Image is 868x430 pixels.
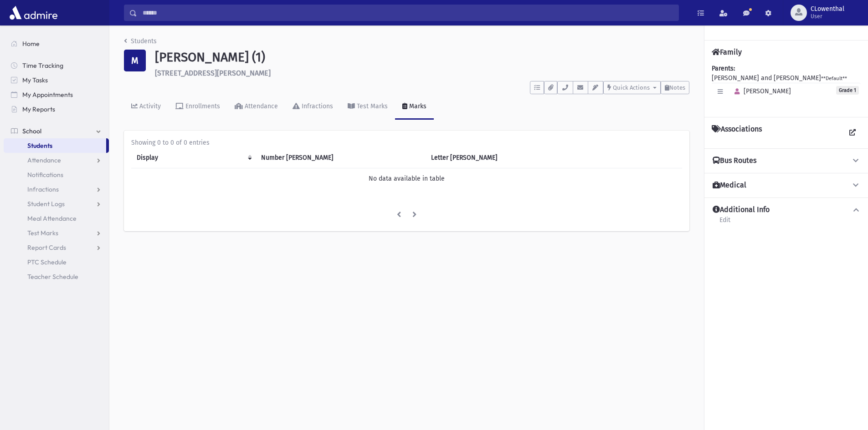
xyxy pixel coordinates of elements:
[4,73,109,87] a: My Tasks
[131,147,256,168] th: Display
[712,65,735,72] b: Parents:
[719,215,731,231] a: Edit
[155,69,689,77] h6: [STREET_ADDRESS][PERSON_NAME]
[7,4,60,22] img: AdmirePro
[27,273,78,281] span: Teacher Schedule
[355,102,388,110] div: Test Marks
[27,185,59,193] span: Infractions
[4,87,109,102] a: My Appointments
[613,84,650,91] span: Quick Actions
[168,94,227,120] a: Enrollments
[243,102,278,110] div: Attendance
[124,36,157,50] nav: breadcrumb
[27,229,58,237] span: Test Marks
[285,94,340,120] a: Infractions
[836,86,859,95] span: Grade 1
[4,211,109,226] a: Meal Attendance
[669,84,685,91] span: Notes
[712,125,762,141] h4: Associations
[713,181,746,190] h4: Medical
[256,147,426,168] th: Number Mark
[22,40,40,48] span: Home
[22,76,48,84] span: My Tasks
[4,167,109,182] a: Notifications
[22,105,55,113] span: My Reports
[22,91,73,99] span: My Appointments
[227,94,285,120] a: Attendance
[661,81,689,94] button: Notes
[27,142,52,150] span: Students
[137,5,678,21] input: Search
[22,127,41,135] span: School
[27,156,61,164] span: Attendance
[4,182,109,197] a: Infractions
[713,156,756,166] h4: Bus Routes
[811,5,844,13] span: CLowenthal
[4,36,109,51] a: Home
[138,102,161,110] div: Activity
[124,37,157,45] a: Students
[4,138,106,153] a: Students
[22,61,63,70] span: Time Tracking
[4,240,109,255] a: Report Cards
[131,138,682,147] div: Showing 0 to 0 of 0 entries
[4,269,109,284] a: Teacher Schedule
[340,94,395,120] a: Test Marks
[4,153,109,167] a: Attendance
[124,50,146,71] div: M
[27,200,65,208] span: Student Logs
[811,13,844,20] span: User
[131,168,682,189] td: No data available in table
[27,171,63,179] span: Notifications
[844,125,861,141] a: View all Associations
[407,102,426,110] div: Marks
[603,81,661,94] button: Quick Actions
[124,94,168,120] a: Activity
[4,102,109,116] a: My Reports
[4,255,109,269] a: PTC Schedule
[300,102,333,110] div: Infractions
[712,64,861,110] div: [PERSON_NAME] and [PERSON_NAME]
[712,205,861,215] button: Additional Info
[730,87,791,95] span: [PERSON_NAME]
[184,102,220,110] div: Enrollments
[27,214,77,223] span: Meal Attendance
[712,181,861,190] button: Medical
[4,124,109,138] a: School
[27,258,67,266] span: PTC Schedule
[712,48,742,56] h4: Family
[4,197,109,211] a: Student Logs
[27,243,66,252] span: Report Cards
[4,226,109,240] a: Test Marks
[155,50,689,65] h1: [PERSON_NAME] (1)
[713,205,770,215] h4: Additional Info
[712,156,861,166] button: Bus Routes
[4,58,109,73] a: Time Tracking
[426,147,573,168] th: Letter Mark
[395,94,434,120] a: Marks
